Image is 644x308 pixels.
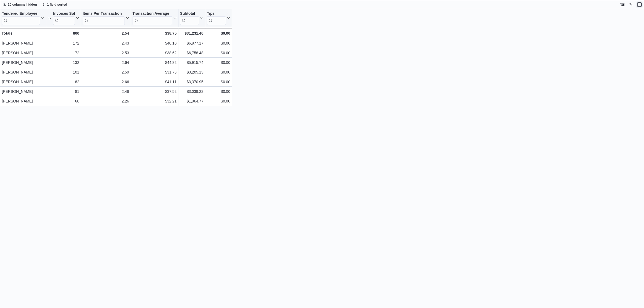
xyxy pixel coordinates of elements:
[48,11,79,25] button: Invoices Sold
[207,11,226,16] div: Tips
[48,98,79,104] div: 60
[133,11,177,25] button: Transaction Average
[636,1,643,8] button: Exit fullscreen
[2,98,44,104] div: [PERSON_NAME]
[2,40,44,46] div: [PERSON_NAME]
[83,88,129,95] div: 2.46
[207,79,230,85] div: $0.00
[2,11,40,25] div: Tendered Employee
[48,59,79,66] div: 132
[180,11,199,16] div: Subtotal
[2,88,44,95] div: [PERSON_NAME]
[2,30,44,36] div: Totals
[83,40,129,46] div: 2.43
[53,11,75,25] div: Invoices Sold
[0,1,39,8] button: 20 columns hidden
[180,69,203,75] div: $3,205.13
[133,50,177,56] div: $38.62
[48,88,79,95] div: 81
[83,98,129,104] div: 2.26
[83,11,129,25] button: Items Per Transaction
[83,50,129,56] div: 2.53
[2,50,44,56] div: [PERSON_NAME]
[133,40,177,46] div: $40.10
[207,40,230,46] div: $0.00
[83,69,129,75] div: 2.59
[133,59,177,66] div: $44.82
[133,98,177,104] div: $32.21
[180,11,203,25] button: Subtotal
[133,88,177,95] div: $37.52
[2,59,44,66] div: [PERSON_NAME]
[48,30,79,36] div: 800
[207,59,230,66] div: $0.00
[180,11,199,25] div: Subtotal
[180,30,203,36] div: $31,231.46
[83,11,125,16] div: Items Per Transaction
[180,88,203,95] div: $3,039.22
[207,11,226,25] div: Tips
[133,79,177,85] div: $41.11
[133,30,177,36] div: $38.75
[133,69,177,75] div: $31.73
[83,30,129,36] div: 2.54
[207,11,230,25] button: Tips
[2,11,40,16] div: Tendered Employee
[180,50,203,56] div: $6,758.48
[40,1,69,8] button: 1 field sorted
[2,69,44,75] div: [PERSON_NAME]
[83,59,129,66] div: 2.64
[180,79,203,85] div: $3,370.95
[619,1,625,8] button: Keyboard shortcuts
[180,98,203,104] div: $1,964.77
[53,11,75,16] div: Invoices Sold
[180,59,203,66] div: $5,915.74
[47,2,67,7] span: 1 field sorted
[628,1,634,8] button: Display options
[2,79,44,85] div: [PERSON_NAME]
[8,2,37,7] span: 20 columns hidden
[48,40,79,46] div: 172
[180,40,203,46] div: $6,977.17
[2,11,44,25] button: Tendered Employee
[48,69,79,75] div: 101
[48,79,79,85] div: 82
[133,11,172,16] div: Transaction Average
[83,79,129,85] div: 2.66
[207,30,230,36] div: $0.00
[207,98,230,104] div: $0.00
[48,50,79,56] div: 172
[207,50,230,56] div: $0.00
[83,11,125,25] div: Items Per Transaction
[207,69,230,75] div: $0.00
[133,11,172,25] div: Transaction Average
[207,88,230,95] div: $0.00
